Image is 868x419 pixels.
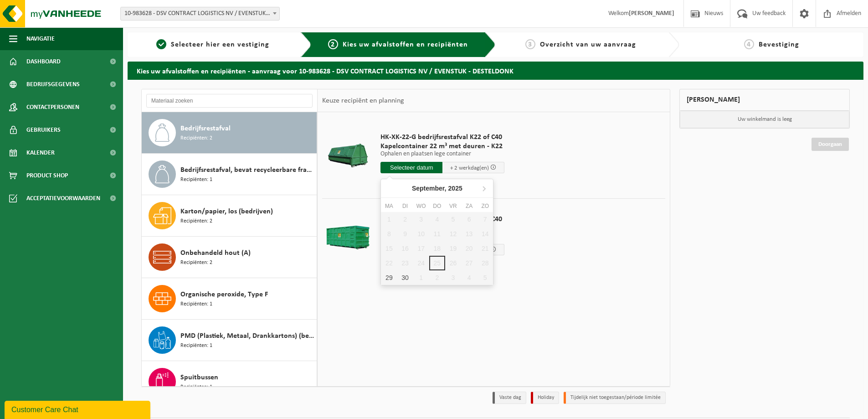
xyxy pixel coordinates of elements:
[120,7,280,21] span: 10-983628 - DSV CONTRACT LOGISTICS NV / EVENSTUK - DESTELDONK
[381,270,397,285] div: 29
[461,270,477,285] div: 4
[156,39,166,49] span: 1
[180,248,251,259] span: Onbehandeld hout (A)
[180,300,212,309] span: Recipiënten: 1
[132,39,293,50] a: 1Selecteer hier een vestiging
[142,154,317,195] button: Bedrijfsrestafval, bevat recycleerbare fracties Recipiënten: 1
[171,41,269,48] span: Selecteer hier een vestiging
[318,89,409,112] div: Keuze recipiënt en planning
[525,39,535,49] span: 3
[26,27,55,50] span: Navigatie
[180,383,212,392] span: Recipiënten: 1
[180,217,212,226] span: Recipiënten: 2
[180,206,273,217] span: Karton/papier, los (bedrijven)
[380,142,504,151] span: Kapelcontainer 22 m³ met deuren - K22
[380,162,442,173] input: Selecteer datum
[142,320,317,361] button: PMD (Plastiek, Metaal, Drankkartons) (bedrijven) Recipiënten: 1
[408,181,466,196] div: September,
[26,73,80,96] span: Bedrijfsgegevens
[450,165,489,171] span: + 2 werkdag(en)
[142,112,317,154] button: Bedrijfsrestafval Recipiënten: 2
[397,270,413,285] div: 30
[5,399,152,419] iframe: chat widget
[759,41,799,48] span: Bevestiging
[180,176,212,184] span: Recipiënten: 1
[180,134,212,143] span: Recipiënten: 2
[26,141,55,164] span: Kalender
[445,202,461,211] div: vr
[128,62,863,79] h2: Kies uw afvalstoffen en recipiënten - aanvraag voor 10-983628 - DSV CONTRACT LOGISTICS NV / EVENS...
[429,270,445,285] div: 2
[531,392,559,404] li: Holiday
[448,185,462,191] i: 2025
[381,202,397,211] div: ma
[26,96,79,119] span: Contactpersonen
[540,41,636,48] span: Overzicht van uw aanvraag
[477,270,493,285] div: 5
[180,259,212,267] span: Recipiënten: 2
[121,7,279,20] span: 10-983628 - DSV CONTRACT LOGISTICS NV / EVENSTUK - DESTELDONK
[180,123,231,134] span: Bedrijfsrestafval
[680,111,849,128] p: Uw winkelmand is leeg
[445,270,461,285] div: 3
[564,392,666,404] li: Tijdelijk niet toegestaan/période limitée
[477,202,493,211] div: zo
[142,278,317,320] button: Organische peroxide, Type F Recipiënten: 1
[380,133,504,142] span: HK-XK-22-G bedrijfsrestafval K22 of C40
[142,237,317,278] button: Onbehandeld hout (A) Recipiënten: 2
[413,270,429,285] div: 1
[679,89,850,111] div: [PERSON_NAME]
[380,151,504,157] p: Ophalen en plaatsen lege container
[142,361,317,403] button: Spuitbussen Recipiënten: 1
[180,372,218,383] span: Spuitbussen
[629,10,674,17] strong: [PERSON_NAME]
[180,289,268,300] span: Organische peroxide, Type F
[397,202,413,211] div: di
[413,202,429,211] div: wo
[461,202,477,211] div: za
[493,392,526,404] li: Vaste dag
[812,138,849,151] a: Doorgaan
[180,165,314,176] span: Bedrijfsrestafval, bevat recycleerbare fracties
[180,341,212,350] span: Recipiënten: 1
[328,39,338,49] span: 2
[26,119,61,141] span: Gebruikers
[26,50,61,73] span: Dashboard
[146,94,313,108] input: Materiaal zoeken
[429,202,445,211] div: do
[744,39,754,49] span: 4
[26,164,68,187] span: Product Shop
[180,331,314,341] span: PMD (Plastiek, Metaal, Drankkartons) (bedrijven)
[142,195,317,237] button: Karton/papier, los (bedrijven) Recipiënten: 2
[343,41,468,48] span: Kies uw afvalstoffen en recipiënten
[26,187,100,210] span: Acceptatievoorwaarden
